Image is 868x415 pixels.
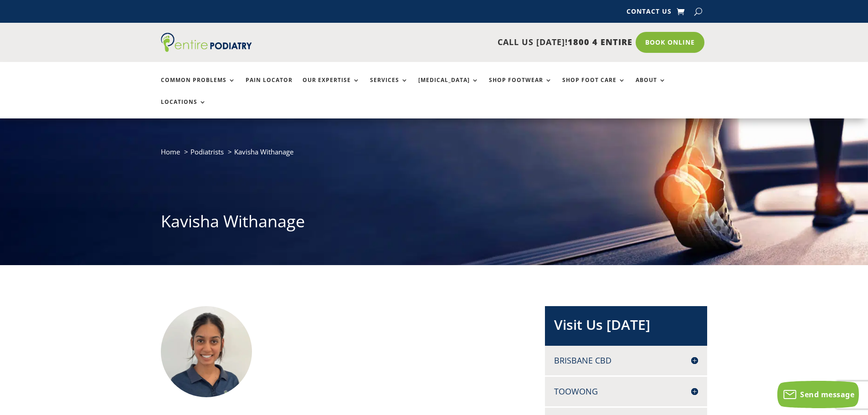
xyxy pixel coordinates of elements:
[777,381,859,408] button: Send message
[554,386,698,397] h4: Toowong
[370,77,408,97] a: Services
[636,77,666,97] a: About
[303,77,360,97] a: Our Expertise
[554,315,698,339] h2: Visit Us [DATE]
[627,8,672,18] a: Contact Us
[800,389,854,400] span: Send message
[418,77,479,97] a: [MEDICAL_DATA]
[287,36,632,48] p: CALL US [DATE]!
[161,99,206,118] a: Locations
[568,36,632,47] span: 1800 4 ENTIRE
[246,77,293,97] a: Pain Locator
[161,147,180,156] a: Home
[161,77,236,97] a: Common Problems
[636,32,704,53] a: Book Online
[161,33,252,52] img: logo (1)
[489,77,552,97] a: Shop Footwear
[161,45,252,54] a: Entire Podiatry
[190,147,224,156] a: Podiatrists
[234,147,293,156] span: Kavisha Withanage
[161,306,252,397] img: Kavisha Withanage Podiatrist at Entire Podiatry
[562,77,626,97] a: Shop Foot Care
[161,146,708,164] nav: breadcrumb
[554,355,698,366] h4: Brisbane CBD
[161,210,708,237] h1: Kavisha Withanage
